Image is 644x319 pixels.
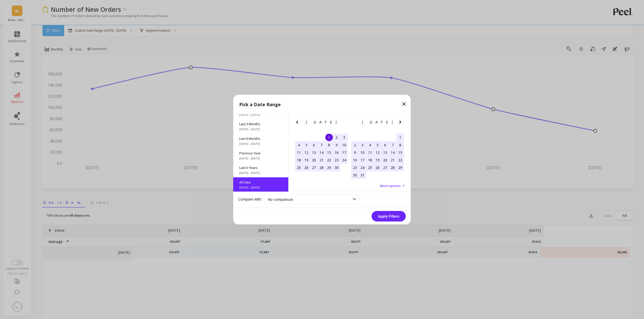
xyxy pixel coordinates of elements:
div: Choose Sunday, July 2nd, 2017 [351,141,359,149]
div: Choose Sunday, July 30th, 2017 [351,171,359,179]
div: Choose Saturday, July 29th, 2017 [396,164,404,171]
div: Choose Sunday, June 11th, 2017 [295,149,303,156]
div: Choose Sunday, June 25th, 2017 [295,164,303,171]
span: [DATE] - [DATE] [239,112,282,116]
div: Choose Saturday, July 8th, 2017 [396,141,404,149]
div: month 2017-07 [351,134,404,179]
div: Choose Monday, July 24th, 2017 [359,164,366,171]
div: Choose Wednesday, June 7th, 2017 [318,141,325,149]
span: [DATE] [306,120,337,124]
span: [DATE] - [DATE] [239,156,282,160]
div: Choose Monday, June 26th, 2017 [303,164,310,171]
div: Choose Thursday, July 27th, 2017 [381,164,389,171]
button: Previous Month [294,119,302,127]
div: Choose Wednesday, July 19th, 2017 [374,156,381,164]
div: Choose Sunday, June 4th, 2017 [295,141,303,149]
div: Choose Tuesday, July 11th, 2017 [366,149,374,156]
button: Apply Filters [372,211,406,221]
div: Choose Monday, July 31st, 2017 [359,171,366,179]
div: Choose Thursday, June 29th, 2017 [325,164,333,171]
div: Choose Wednesday, July 12th, 2017 [374,149,381,156]
div: Choose Wednesday, June 21st, 2017 [318,156,325,164]
div: Choose Friday, July 21st, 2017 [389,156,396,164]
div: Choose Tuesday, June 13th, 2017 [310,149,318,156]
div: Choose Monday, July 3rd, 2017 [359,141,366,149]
div: Choose Thursday, July 13th, 2017 [381,149,389,156]
div: Choose Friday, June 30th, 2017 [333,164,340,171]
div: Choose Tuesday, July 18th, 2017 [366,156,374,164]
div: Choose Thursday, June 8th, 2017 [325,141,333,149]
span: Last 3 Months [239,121,282,126]
div: Choose Thursday, July 6th, 2017 [381,141,389,149]
div: Choose Monday, June 12th, 2017 [303,149,310,156]
div: Choose Wednesday, June 28th, 2017 [318,164,325,171]
div: Choose Friday, June 16th, 2017 [333,149,340,156]
div: Choose Tuesday, June 6th, 2017 [310,141,318,149]
span: No comparison [268,197,293,202]
span: Last 6 Months [239,136,282,141]
div: Choose Monday, July 17th, 2017 [359,156,366,164]
div: Choose Tuesday, July 4th, 2017 [366,141,374,149]
div: Choose Saturday, June 10th, 2017 [340,141,348,149]
div: Choose Friday, June 9th, 2017 [333,141,340,149]
div: Choose Tuesday, June 20th, 2017 [310,156,318,164]
span: [DATE] - [DATE] [239,142,282,146]
div: Choose Thursday, June 22nd, 2017 [325,156,333,164]
span: Last 3 Years [239,165,282,170]
div: Choose Friday, June 2nd, 2017 [333,134,340,141]
label: Compare with: [238,197,262,202]
div: Choose Friday, June 23rd, 2017 [333,156,340,164]
span: [DATE] - [DATE] [239,185,282,189]
div: Choose Monday, June 19th, 2017 [303,156,310,164]
div: Choose Thursday, July 20th, 2017 [381,156,389,164]
div: Choose Wednesday, June 14th, 2017 [318,149,325,156]
span: [DATE] [362,120,393,124]
div: month 2017-06 [295,134,348,171]
p: Pick a Date Range [239,101,281,108]
div: Choose Sunday, June 18th, 2017 [295,156,303,164]
div: Choose Saturday, July 22nd, 2017 [396,156,404,164]
div: Choose Tuesday, July 25th, 2017 [366,164,374,171]
div: Choose Friday, July 7th, 2017 [389,141,396,149]
span: [DATE] - [DATE] [239,127,282,131]
div: Choose Saturday, June 24th, 2017 [340,156,348,164]
div: Choose Monday, June 5th, 2017 [303,141,310,149]
button: Next Month [397,119,405,127]
div: Choose Friday, July 28th, 2017 [389,164,396,171]
div: Choose Saturday, June 17th, 2017 [340,149,348,156]
button: Next Month [341,119,349,127]
div: Choose Tuesday, June 27th, 2017 [310,164,318,171]
span: All Data [239,180,282,184]
div: Choose Wednesday, July 26th, 2017 [374,164,381,171]
span: [DATE] - [DATE] [239,171,282,175]
div: Choose Sunday, July 16th, 2017 [351,156,359,164]
div: Choose Thursday, June 15th, 2017 [325,149,333,156]
span: More options [380,183,401,188]
div: Choose Saturday, July 1st, 2017 [396,134,404,141]
div: Choose Saturday, June 3rd, 2017 [340,134,348,141]
span: Previous Year [239,151,282,155]
div: Choose Monday, July 10th, 2017 [359,149,366,156]
div: Choose Sunday, July 9th, 2017 [351,149,359,156]
div: Choose Friday, July 14th, 2017 [389,149,396,156]
button: Previous Month [350,119,358,127]
div: Choose Saturday, July 15th, 2017 [396,149,404,156]
div: Choose Wednesday, July 5th, 2017 [374,141,381,149]
div: Choose Thursday, June 1st, 2017 [325,134,333,141]
div: Choose Sunday, July 23rd, 2017 [351,164,359,171]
